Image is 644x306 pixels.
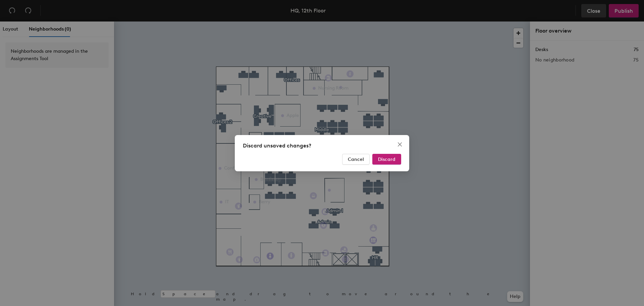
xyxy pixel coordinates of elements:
button: Discard [372,154,401,165]
div: Discard unsaved changes? [243,142,401,150]
button: Cancel [342,154,370,165]
span: close [397,142,402,147]
span: Close [394,142,405,147]
span: Discard [378,156,395,162]
button: Close [394,139,405,150]
span: Cancel [348,156,364,162]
